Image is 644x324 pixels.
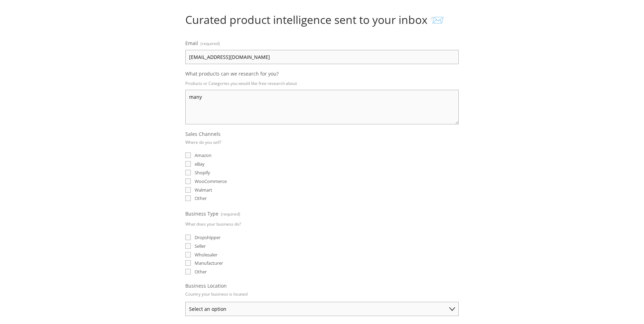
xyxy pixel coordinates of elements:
span: What products can we research for you? [185,70,279,77]
span: Dropshipper [195,234,221,240]
span: (required) [221,209,240,219]
p: What does your business do? [185,219,241,229]
span: WooCommerce [195,178,227,184]
span: Other [195,269,207,275]
p: Where do you sell? [185,137,221,147]
span: (required) [200,38,220,49]
span: Business Location [185,282,227,289]
input: Shopify [185,170,191,175]
span: Walmart [195,187,212,193]
span: eBay [195,161,205,167]
span: Manufacturer [195,260,223,266]
p: Products or Categories you would like free research about [185,78,459,88]
input: Walmart [185,187,191,193]
span: Email [185,40,198,46]
p: Country your business is located [185,289,248,299]
input: Seller [185,243,191,249]
span: Shopify [195,169,210,176]
input: WooCommerce [185,178,191,184]
input: eBay [185,161,191,167]
span: Sales Channels [185,131,221,137]
input: Other [185,195,191,201]
span: Seller [195,243,206,249]
span: Amazon [195,152,212,158]
input: Other [185,269,191,274]
textarea: many [185,90,459,124]
input: Amazon [185,152,191,158]
span: Wholesaler [195,252,217,258]
input: Wholesaler [185,252,191,257]
span: Business Type [185,210,218,217]
input: Dropshipper [185,235,191,240]
input: Manufacturer [185,260,191,266]
h1: Curated product intelligence sent to your inbox 📨 [185,13,459,26]
select: Business Location [185,302,459,316]
span: Other [195,195,207,201]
